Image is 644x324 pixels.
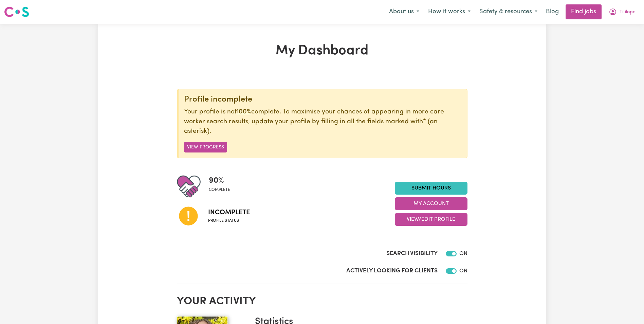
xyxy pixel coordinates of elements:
button: My Account [395,197,467,210]
a: Submit Hours [395,182,467,195]
button: View/Edit Profile [395,213,467,226]
a: Careseekers logo [4,4,29,20]
span: 90 % [209,175,230,187]
a: Find jobs [566,4,602,19]
img: Careseekers logo [4,6,29,18]
button: Safety & resources [475,5,542,19]
span: Titilope [620,8,636,16]
button: View Progress [184,142,227,152]
span: ON [459,268,467,274]
div: Profile completeness: 90% [209,175,236,198]
h1: My Dashboard [177,43,467,59]
label: Search Visibility [386,249,438,258]
span: Profile status [208,218,250,224]
p: Your profile is not complete. To maximise your chances of appearing in more care worker search re... [184,107,462,137]
h2: Your activity [177,295,467,308]
u: 100% [237,109,251,115]
button: My Account [604,5,640,19]
label: Actively Looking for Clients [346,267,438,275]
div: Profile incomplete [184,95,462,105]
a: Blog [542,4,563,19]
button: How it works [424,5,475,19]
span: complete [209,187,230,193]
button: About us [385,5,424,19]
span: ON [459,251,467,256]
span: Incomplete [208,208,250,218]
